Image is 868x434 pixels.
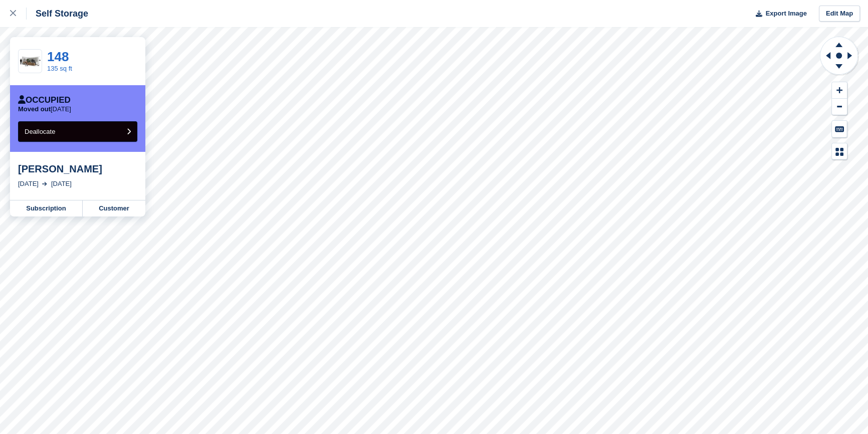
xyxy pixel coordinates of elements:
[18,121,137,142] button: Deallocate
[83,200,145,216] a: Customer
[47,49,69,64] a: 148
[18,179,39,189] div: [DATE]
[832,99,847,115] button: Zoom Out
[18,105,71,113] p: [DATE]
[42,182,47,186] img: arrow-right-light-icn-cde0832a797a2874e46488d9cf13f60e5c3a73dbe684e267c42b8395dfbc2abf.svg
[10,200,83,216] a: Subscription
[51,179,72,189] div: [DATE]
[19,53,42,70] img: 135-sqft-unit%20(4).jpg
[832,82,847,99] button: Zoom In
[819,6,860,22] a: Edit Map
[832,121,847,137] button: Keyboard Shortcuts
[765,9,806,19] span: Export Image
[47,65,72,72] a: 135 sq ft
[25,128,55,135] span: Deallocate
[832,143,847,160] button: Map Legend
[18,105,51,113] span: Moved out
[18,95,71,105] div: Occupied
[27,8,88,20] div: Self Storage
[750,6,807,22] button: Export Image
[18,163,137,175] div: [PERSON_NAME]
